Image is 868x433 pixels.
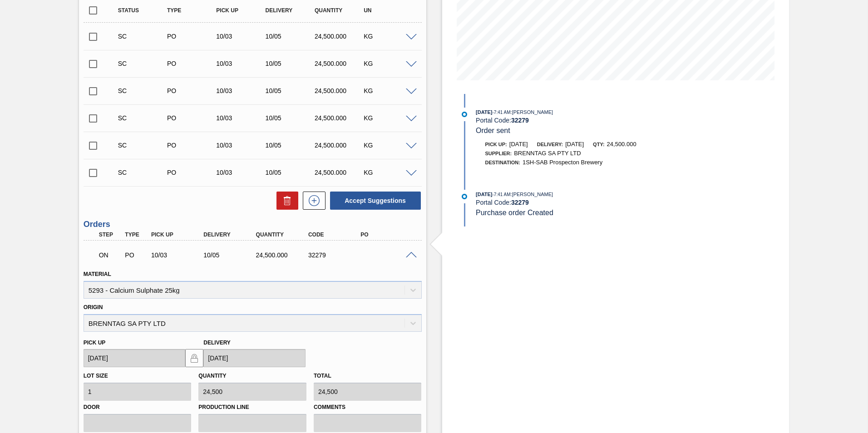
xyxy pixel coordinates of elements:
div: Quantity [312,7,367,14]
label: Comments [314,401,422,414]
div: 24,500.000 [312,114,367,122]
div: Quantity [254,231,312,238]
div: KG [361,60,416,67]
div: 32279 [306,251,365,259]
input: mm/dd/yyyy [84,349,186,367]
div: KG [361,169,416,176]
div: KG [361,114,416,122]
label: Lot size [84,373,108,379]
div: New suggestion [298,192,325,210]
span: Delivery: [537,142,563,147]
div: Purchase order [165,60,220,67]
span: Pick up: [485,142,507,147]
h3: Orders [84,220,422,229]
div: 24,500.000 [312,33,367,40]
img: atual [462,112,467,117]
label: Total [314,373,331,379]
span: : [PERSON_NAME] [511,192,553,197]
div: KG [361,33,416,40]
span: : [PERSON_NAME] [511,109,553,115]
span: 24,500.000 [607,141,636,148]
span: Order sent [476,127,510,134]
div: 24,500.000 [254,251,312,259]
div: Suggestion Created [116,169,171,176]
span: [DATE] [476,192,492,197]
div: Negotiating Order [97,245,124,265]
div: 24,500.000 [312,169,367,176]
div: KG [361,87,416,94]
div: Delivery [201,231,260,238]
div: Delete Suggestions [272,192,298,210]
div: Purchase order [165,114,220,122]
div: Suggestion Created [116,33,171,40]
div: 10/05/2025 [263,169,318,176]
div: Suggestion Created [116,114,171,122]
img: locked [189,353,200,364]
input: mm/dd/yyyy [203,349,306,367]
div: Suggestion Created [116,60,171,67]
div: Purchase order [165,87,220,94]
div: 24,500.000 [312,142,367,149]
div: UN [361,7,416,14]
div: Portal Code: [476,117,691,124]
div: Suggestion Created [116,142,171,149]
label: Origin [84,304,103,310]
div: 10/03/2025 [214,142,269,149]
span: [DATE] [509,141,528,148]
label: Pick up [84,340,106,346]
div: 10/03/2025 [214,33,269,40]
div: Pick up [149,231,207,238]
div: 10/03/2025 [214,169,269,176]
div: Code [306,231,365,238]
span: - 7:41 AM [493,192,511,197]
div: PO [358,231,417,238]
div: 24,500.000 [312,87,367,94]
label: Delivery [203,340,231,346]
div: Step [97,231,124,238]
span: - 7:41 AM [493,110,511,115]
div: 10/03/2025 [214,87,269,94]
div: 24,500.000 [312,60,367,67]
div: Suggestion Created [116,87,171,94]
img: atual [462,194,467,199]
div: 10/05/2025 [263,114,318,122]
div: Status [116,7,171,14]
div: Purchase order [165,169,220,176]
div: Delivery [263,7,318,14]
span: 1SH-SAB Prospecton Brewery [523,159,602,166]
div: Purchase order [123,251,150,259]
div: Accept Suggestions [325,191,422,211]
div: KG [361,142,416,149]
div: Purchase order [165,142,220,149]
div: 10/03/2025 [214,114,269,122]
span: Supplier: [485,151,512,156]
div: 10/05/2025 [201,251,260,259]
label: Quantity [198,373,226,379]
strong: 32279 [511,117,529,124]
button: locked [185,349,203,367]
span: Destination: [485,160,520,165]
div: 10/05/2025 [263,142,318,149]
span: [DATE] [476,109,492,115]
div: 10/03/2025 [214,60,269,67]
span: BRENNTAG SA PTY LTD [514,150,581,157]
strong: 32279 [511,199,529,206]
span: [DATE] [565,141,584,148]
span: Purchase order Created [476,209,553,216]
div: Type [165,7,220,14]
label: Material [84,271,111,277]
div: Type [123,231,150,238]
div: 10/05/2025 [263,60,318,67]
div: Purchase order [165,33,220,40]
p: ON [99,251,122,259]
button: Accept Suggestions [330,192,421,210]
div: 10/05/2025 [263,87,318,94]
label: Door [84,401,192,414]
div: Pick up [214,7,269,14]
div: Portal Code: [476,199,691,206]
span: Qty: [593,142,604,147]
div: 10/03/2025 [149,251,207,259]
div: 10/05/2025 [263,33,318,40]
label: Production Line [198,401,306,414]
